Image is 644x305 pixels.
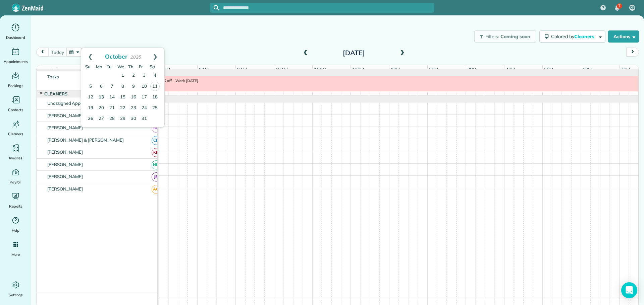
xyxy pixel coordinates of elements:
[626,48,639,57] button: next
[81,48,100,65] a: Prev
[146,48,164,65] a: Next
[3,94,29,113] a: Contacts
[46,113,85,118] span: [PERSON_NAME]
[139,64,143,69] span: Friday
[85,103,96,113] a: 19
[466,67,478,72] span: 3pm
[210,5,219,10] button: Focus search
[236,67,248,72] span: 9am
[117,70,128,81] a: 1
[621,282,637,298] div: Open Intercom Messenger
[4,58,28,65] span: Appointments
[500,33,531,40] span: Coming soon
[313,67,328,72] span: 11am
[3,191,29,210] a: Reports
[46,162,85,167] span: [PERSON_NAME]
[150,70,160,81] a: 4
[152,136,161,145] span: CB
[43,91,69,96] span: Cleaners
[6,34,25,41] span: Dashboard
[620,67,631,72] span: 7pm
[128,81,139,92] a: 9
[85,92,96,103] a: 12
[46,100,102,106] span: Unassigned Appointments
[618,3,621,9] span: 7
[96,92,107,103] a: 13
[152,172,161,181] span: JB
[46,137,125,143] span: [PERSON_NAME] & [PERSON_NAME]
[152,148,161,157] span: KH
[504,67,516,72] span: 4pm
[152,160,161,169] span: NM
[152,124,161,133] span: BR
[12,227,20,234] span: Help
[107,103,117,113] a: 21
[351,67,365,72] span: 12pm
[117,92,128,103] a: 15
[3,46,29,65] a: Appointments
[3,119,29,137] a: Cleaners
[312,49,396,57] h2: [DATE]
[117,64,124,69] span: Wednesday
[3,22,29,41] a: Dashboard
[96,103,107,113] a: 20
[630,5,635,10] span: CB
[130,54,141,60] span: 2025
[117,113,128,124] a: 29
[139,81,150,92] a: 10
[159,67,171,72] span: 7am
[46,149,85,155] span: [PERSON_NAME]
[9,203,22,210] span: Reports
[581,67,593,72] span: 6pm
[46,186,85,192] span: [PERSON_NAME]
[3,215,29,234] a: Help
[3,143,29,161] a: Invoices
[539,30,605,43] button: Colored byCleaners
[574,33,596,40] span: Cleaners
[85,81,96,92] a: 5
[46,74,60,79] span: Tasks
[543,67,554,72] span: 5pm
[389,67,401,72] span: 1pm
[107,64,112,69] span: Tuesday
[551,33,597,40] span: Colored by
[8,106,23,113] span: Contacts
[8,82,23,89] span: Bookings
[3,280,29,298] a: Settings
[128,113,139,124] a: 30
[107,81,117,92] a: 7
[428,67,439,72] span: 2pm
[608,30,639,43] button: Actions
[46,125,85,130] span: [PERSON_NAME]
[128,64,133,69] span: Thursday
[117,81,128,92] a: 8
[10,179,22,185] span: Payroll
[117,103,128,113] a: 22
[9,292,23,298] span: Settings
[48,48,67,57] button: today
[274,67,289,72] span: 10am
[128,70,139,81] a: 2
[198,67,210,72] span: 8am
[96,64,102,69] span: Monday
[150,64,155,69] span: Saturday
[159,78,199,83] span: JS off - Work [DATE]
[128,103,139,113] a: 23
[107,92,117,103] a: 14
[9,155,22,161] span: Invoices
[128,92,139,103] a: 16
[107,113,117,124] a: 28
[85,113,96,124] a: 26
[139,113,150,124] a: 31
[8,131,23,137] span: Cleaners
[36,48,49,57] button: prev
[46,174,85,179] span: [PERSON_NAME]
[150,92,160,103] a: 18
[150,82,160,91] a: 11
[214,5,219,10] svg: Focus search
[3,167,29,185] a: Payroll
[485,33,499,40] span: Filters:
[105,53,128,60] span: October
[96,113,107,124] a: 27
[152,185,161,194] span: AG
